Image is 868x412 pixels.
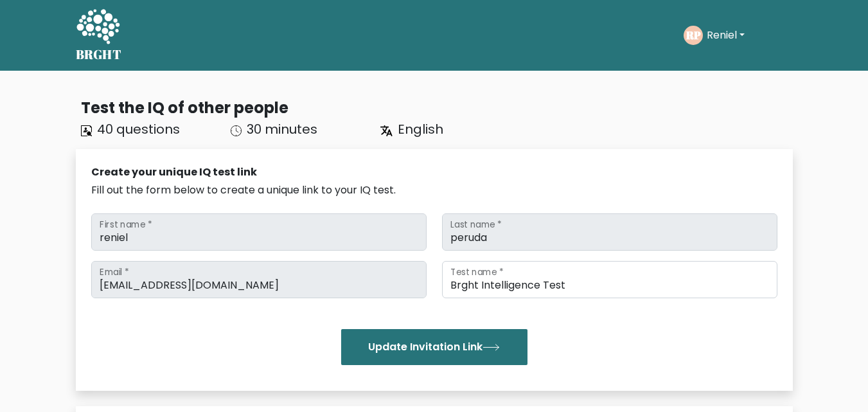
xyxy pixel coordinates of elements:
[91,213,427,251] input: First name
[341,329,527,365] button: Update Invitation Link
[442,261,777,298] input: Test name
[703,27,748,44] button: Reniel
[398,120,443,138] span: English
[91,261,427,298] input: Email
[81,96,793,120] div: Test the IQ of other people
[91,165,777,180] div: Create your unique IQ test link
[76,47,122,62] h5: BRGHT
[247,120,317,138] span: 30 minutes
[97,120,180,138] span: 40 questions
[91,183,777,198] div: Fill out the form below to create a unique link to your IQ test.
[685,28,700,42] text: RP
[442,213,777,251] input: Last name
[76,5,122,66] a: BRGHT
